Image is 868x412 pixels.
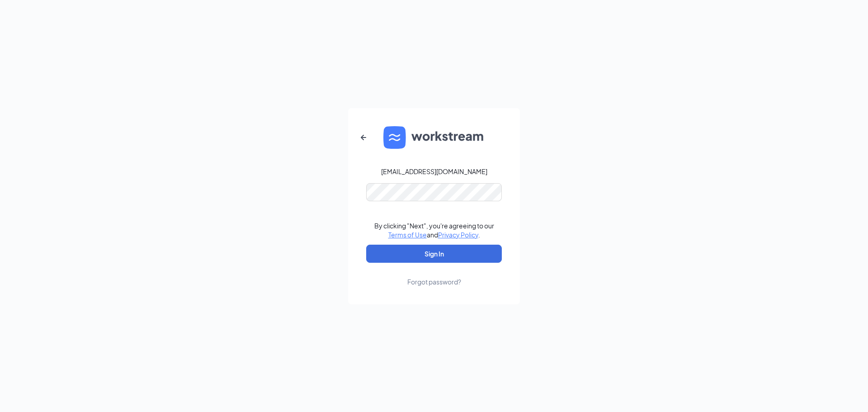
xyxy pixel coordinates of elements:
[383,126,485,149] img: WS logo and Workstream text
[388,231,427,239] a: Terms of Use
[407,277,461,286] div: Forgot password?
[358,132,369,143] svg: ArrowLeftNew
[407,263,461,286] a: Forgot password?
[374,221,494,239] div: By clicking "Next", you're agreeing to our and .
[366,245,502,263] button: Sign In
[353,127,374,148] button: ArrowLeftNew
[438,231,478,239] a: Privacy Policy
[381,167,487,176] div: [EMAIL_ADDRESS][DOMAIN_NAME]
